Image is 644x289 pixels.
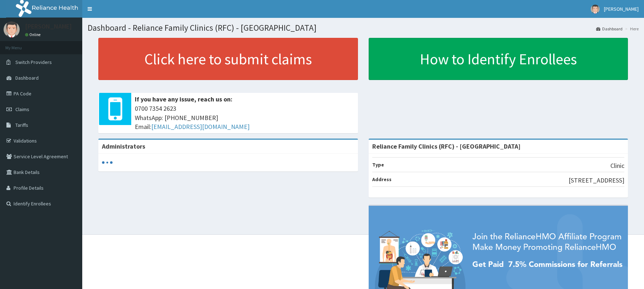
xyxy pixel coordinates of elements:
a: Dashboard [596,26,623,32]
a: Click here to submit claims [98,38,358,80]
span: Claims [15,106,29,113]
p: [PERSON_NAME] [25,23,72,30]
a: [EMAIL_ADDRESS][DOMAIN_NAME] [151,123,250,131]
p: Clinic [610,161,624,170]
a: Online [25,32,42,37]
img: User Image [4,21,20,38]
p: [STREET_ADDRESS] [569,176,624,185]
b: Address [372,176,392,183]
span: Dashboard [15,75,39,81]
b: Type [372,161,384,168]
svg: audio-loading [102,157,113,168]
span: [PERSON_NAME] [604,6,639,12]
span: Tariffs [15,122,28,128]
span: 0700 7354 2623 WhatsApp: [PHONE_NUMBER] Email: [135,104,354,131]
li: Here [623,26,639,32]
h1: Dashboard - Reliance Family Clinics (RFC) - [GEOGRAPHIC_DATA] [88,23,639,33]
strong: Reliance Family Clinics (RFC) - [GEOGRAPHIC_DATA] [372,142,521,150]
b: If you have any issue, reach us on: [135,95,232,103]
span: Switch Providers [15,59,52,65]
img: User Image [591,5,600,14]
b: Administrators [102,142,145,150]
a: How to Identify Enrollees [369,38,628,80]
